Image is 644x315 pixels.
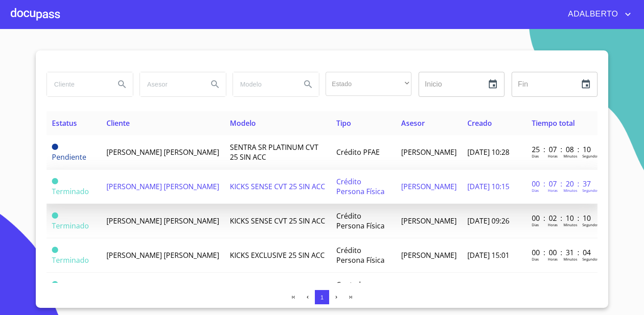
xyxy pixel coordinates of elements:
[563,222,577,227] p: Minutos
[532,188,539,193] p: Dias
[532,248,592,257] p: 00 : 00 : 31 : 04
[532,213,592,223] p: 00 : 02 : 10 : 10
[315,290,329,304] button: 1
[230,182,325,191] span: KICKS SENSE CVT 25 SIN ACC
[532,153,539,158] p: Dias
[401,182,457,191] span: [PERSON_NAME]
[582,257,599,261] p: Segundos
[582,153,599,158] p: Segundos
[582,222,599,227] p: Segundos
[52,152,86,162] span: Pendiente
[52,187,89,196] span: Terminado
[111,74,133,95] button: Search
[230,118,256,128] span: Modelo
[106,216,219,226] span: [PERSON_NAME] [PERSON_NAME]
[230,142,318,162] span: SENTRA SR PLATINUM CVT 25 SIN ACC
[401,216,457,226] span: [PERSON_NAME]
[52,178,58,184] span: Terminado
[532,222,539,227] p: Dias
[582,188,599,193] p: Segundos
[467,118,492,128] span: Creado
[563,257,577,261] p: Minutos
[106,250,219,260] span: [PERSON_NAME] [PERSON_NAME]
[467,147,509,157] span: [DATE] 10:28
[548,188,558,193] p: Horas
[336,280,385,299] span: Contado Persona Física
[401,118,425,128] span: Asesor
[401,250,457,260] span: [PERSON_NAME]
[532,257,539,261] p: Dias
[106,182,219,191] span: [PERSON_NAME] [PERSON_NAME]
[467,182,509,191] span: [DATE] 10:15
[561,7,623,21] span: ADALBERTO
[563,153,577,158] p: Minutos
[140,72,201,96] input: search
[52,247,58,253] span: Terminado
[52,212,58,219] span: Terminado
[204,74,226,95] button: Search
[532,179,592,189] p: 00 : 07 : 20 : 37
[106,147,219,157] span: [PERSON_NAME] [PERSON_NAME]
[106,118,130,128] span: Cliente
[548,153,558,158] p: Horas
[561,7,633,21] button: account of current user
[52,221,89,231] span: Terminado
[320,294,323,301] span: 1
[230,250,325,260] span: KICKS EXCLUSIVE 25 SIN ACC
[47,72,108,96] input: search
[336,147,380,157] span: Crédito PFAE
[548,257,558,261] p: Horas
[532,282,592,292] p: 00 : 00 : 11 : 44
[52,281,58,287] span: Terminado
[467,216,509,226] span: [DATE] 09:26
[467,250,509,260] span: [DATE] 15:01
[336,118,351,128] span: Tipo
[336,211,385,231] span: Crédito Persona Física
[52,144,58,150] span: Pendiente
[52,118,77,128] span: Estatus
[548,222,558,227] p: Horas
[230,216,325,226] span: KICKS SENSE CVT 25 SIN ACC
[532,118,575,128] span: Tiempo total
[52,255,89,265] span: Terminado
[326,72,411,96] div: ​
[336,245,385,265] span: Crédito Persona Física
[532,145,592,154] p: 25 : 07 : 08 : 10
[563,188,577,193] p: Minutos
[297,74,319,95] button: Search
[233,72,294,96] input: search
[401,147,457,157] span: [PERSON_NAME]
[336,177,385,196] span: Crédito Persona Física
